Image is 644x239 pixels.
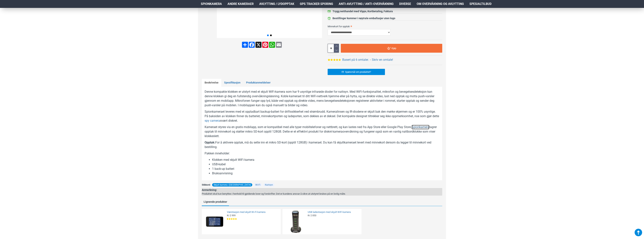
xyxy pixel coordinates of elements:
[248,42,255,48] a: Facebook
[308,214,316,217] span: Kr 2 850
[212,162,439,167] li: USB-kabel
[212,171,439,176] li: Bruksanvisning
[202,199,229,206] a: Lignende produkter
[205,125,439,138] p: Kameraet styres via en gratis mobilapp, som er kompatibel med alle typer mobiltelefoner og nettbr...
[202,79,221,87] a: Beskrivelse
[201,2,222,6] span: Spionkamera
[242,42,248,48] a: Share
[392,47,396,49] span: Kjøp
[202,192,346,196] div: Produktet skal kun benyttes i henhold til gjeldende lover og forskrifter. Det er kundens ansvar å...
[221,79,243,87] a: Spesifikasjon
[399,2,411,6] span: Diverse
[275,42,282,48] a: Email
[372,58,393,62] a: Skriv en omtale!
[254,183,262,187] a: Wi-Fi
[412,125,429,129] a: Spionkamera
[227,214,236,217] span: Kr 2 999
[202,188,346,192] div: Anmerkning:
[205,141,215,144] b: Opptak:
[243,79,273,87] a: Produktanmeldelser
[212,183,252,187] a: Skjult kamera i [GEOGRAPHIC_DATA]
[202,183,211,187] span: Stikkord:
[255,42,262,48] a: X
[342,58,369,62] a: Basert på 6 omtaler.
[270,35,272,36] span: Go to slide 2
[370,58,371,61] b: -
[203,210,226,233] img: Værstasjon med skjult Wi-Fi kamera
[267,35,269,36] span: Go to slide 1
[227,211,278,214] a: Værstasjon med skjult Wi-Fi kamera
[205,90,439,108] p: Denne kompakte klokken er utstyrt med et skjult WiFi-kamera som har 9 usynlige infrarøde dioder f...
[205,140,439,149] p: For å aktivere opptak, må du sette inn et mikro SD-kort (opptil 128GB) i kameraet. Du kan få skju...
[284,210,307,233] img: USB ladestasjon med skjult WiFi kamera
[328,23,442,29] label: Minnekort for opptak
[417,2,464,6] span: Om overvåkning og avlytting
[205,151,439,156] p: Pakken inneholder:
[333,9,393,13] div: Trygg netthandel med Vipps, Kortbetaling, Faktura
[212,167,439,171] li: 1 back-up batteri
[308,211,359,214] a: USB ladestasjon med skjult WiFi kamera
[339,2,394,6] span: Anti-avlytting / Anti-overvåkning
[469,2,491,6] span: Spesialtilbud
[269,42,275,48] a: WhatsApp
[228,2,254,6] span: Andre kameraer
[205,118,220,123] a: spy camera
[262,42,269,48] a: Pinterest
[259,2,294,6] span: Avlytting / Lydopptak
[328,69,385,75] a: Spørsmål om produktet?
[263,183,274,187] a: Nattsyn
[205,109,439,123] p: Spionkameraet leveres med et oppladbart backup-batteri for driftssikkerhet ved strømbrudd. Kamera...
[300,2,333,6] span: GPS Tracker Sporing
[333,16,395,20] div: Bestillinger kommer i nøytrale emballasjer uten logo
[212,158,439,162] li: Klokken med skjult WiFi kamera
